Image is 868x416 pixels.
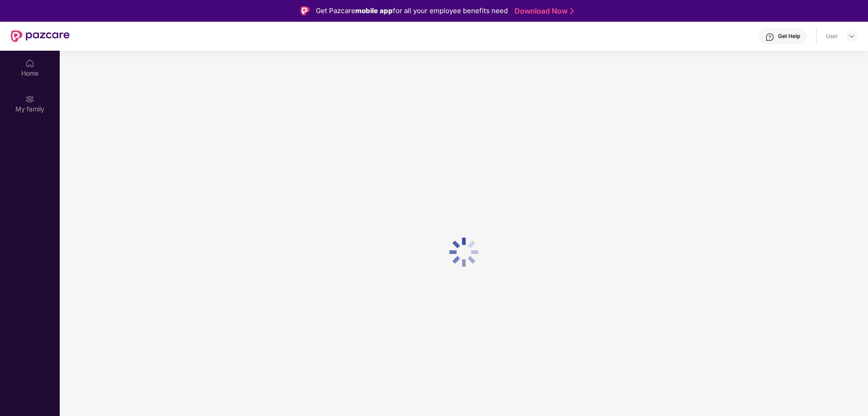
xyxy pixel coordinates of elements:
[570,6,574,16] img: Stroke
[355,6,393,15] strong: mobile app
[25,59,34,68] img: svg+xml;base64,PHN2ZyBpZD0iSG9tZSIgeG1sbnM9Imh0dHA6Ly93d3cudzMub3JnLzIwMDAvc3ZnIiB3aWR0aD0iMjAiIG...
[11,30,70,42] img: New Pazcare Logo
[765,33,774,42] img: svg+xml;base64,PHN2ZyBpZD0iSGVscC0zMngzMiIgeG1sbnM9Imh0dHA6Ly93d3cudzMub3JnLzIwMDAvc3ZnIiB3aWR0aD...
[25,95,34,104] img: svg+xml;base64,PHN2ZyB3aWR0aD0iMjAiIGhlaWdodD0iMjAiIHZpZXdCb3g9IjAgMCAyMCAyMCIgZmlsbD0ibm9uZSIgeG...
[826,33,838,40] div: User
[316,5,508,16] div: Get Pazcare for all your employee benefits need
[778,33,800,40] div: Get Help
[515,6,571,16] a: Download Now
[300,6,310,15] img: Logo
[848,33,855,40] img: svg+xml;base64,PHN2ZyBpZD0iRHJvcGRvd24tMzJ4MzIiIHhtbG5zPSJodHRwOi8vd3d3LnczLm9yZy8yMDAwL3N2ZyIgd2...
